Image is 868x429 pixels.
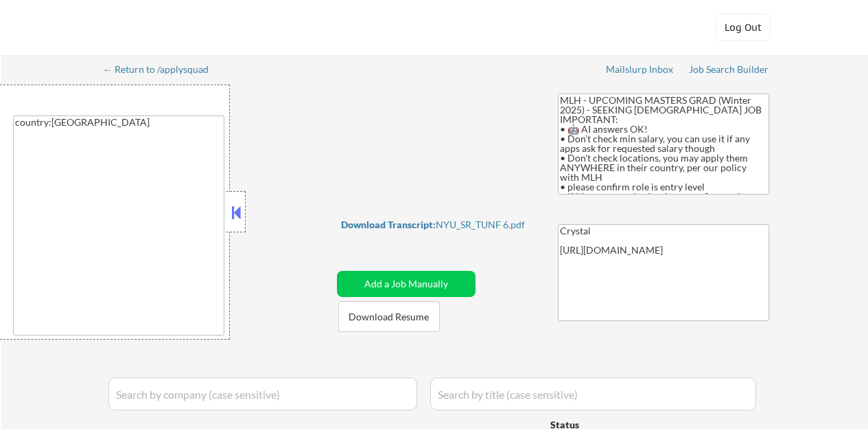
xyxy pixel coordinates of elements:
a: ← Return to /applysquad [103,64,222,78]
div: NYU_SR_TUNF 6.pdf [341,220,532,230]
a: Mailslurp Inbox [606,64,675,78]
button: Log Out [716,14,771,41]
div: ← Return to /applysquad [103,65,222,74]
button: Add a Job Manually [337,271,476,297]
input: Search by company (case sensitive) [108,377,417,410]
a: Job Search Builder [689,64,769,78]
div: Job Search Builder [689,65,769,74]
button: Download Resume [338,301,440,332]
div: Mailslurp Inbox [606,65,675,74]
a: Download Transcript:NYU_SR_TUNF 6.pdf [341,219,532,233]
input: Search by title (case sensitive) [430,377,756,410]
strong: Download Transcript: [341,219,436,230]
